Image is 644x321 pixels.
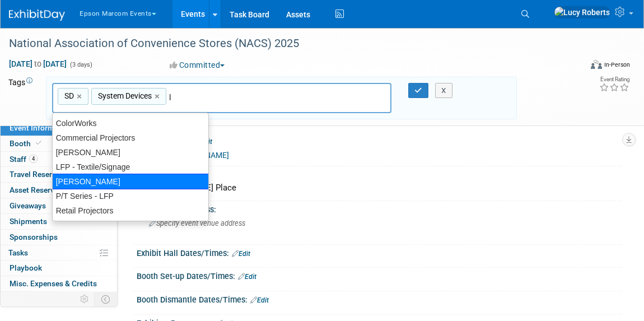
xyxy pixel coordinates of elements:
div: Booth Dismantle Dates/Times: [137,291,622,306]
div: [PERSON_NAME] [53,145,208,160]
div: Commercial Projectors [53,131,208,145]
span: Travel Reservations [10,170,78,179]
a: Asset Reservations10 [1,183,117,198]
td: Toggle Event Tabs [95,292,118,306]
div: Exhibit Hall Dates/Times: [137,245,622,259]
td: Personalize Event Tab Strip [75,292,95,306]
span: (3 days) [69,61,92,68]
button: X [435,83,452,99]
a: Playbook [1,260,117,276]
a: Booth [1,136,117,151]
div: Event Website: [137,133,622,147]
span: Misc. Expenses & Credits [10,279,97,288]
button: Committed [166,59,229,71]
div: Event Venue Name: [137,166,622,180]
div: [PERSON_NAME] [52,174,209,189]
img: Format-Inperson.png [591,60,602,69]
span: Event Information [10,123,72,132]
a: Event Information [1,120,117,136]
input: Type tag and hit enter [169,92,326,103]
a: × [155,90,162,103]
img: ExhibitDay [9,10,65,21]
a: Tasks [1,245,117,260]
a: × [77,90,84,103]
a: Shipments [1,214,117,229]
a: Misc. Expenses & Credits [1,276,117,291]
a: Edit [238,273,256,281]
span: Playbook [10,263,42,272]
div: National Association of Convenience Stores (NACS) 2025 [5,34,569,54]
div: ColorWorks [53,116,208,131]
a: Edit [250,296,269,304]
span: Specify event venue address [149,219,245,227]
td: Tags [8,77,36,120]
span: 4 [29,155,38,163]
div: Booth Set-up Dates/Times: [137,268,622,282]
a: Sponsorships [1,230,117,245]
a: Giveaways [1,198,117,213]
a: Travel Reservations [1,167,117,182]
div: In-Person [604,61,630,69]
a: Staff4 [1,152,117,167]
span: Giveaways [10,201,46,210]
span: Shipments [10,217,47,226]
span: [DATE] [DATE] [8,59,67,69]
div: Event Rating [599,77,629,82]
div: P/T Series - LFP [53,189,208,203]
div: Event Venue Address: [137,201,622,215]
span: Asset Reservations [10,185,90,194]
img: Lucy Roberts [554,6,610,18]
span: to [32,59,43,68]
span: Staff [10,155,38,164]
span: SD [62,90,74,101]
div: LFP - Textile/Signage [53,160,208,174]
span: Tasks [8,248,28,257]
a: Edit [232,250,250,258]
i: Booth reservation complete [36,140,41,146]
div: Retail Projectors [53,203,208,218]
div: Event Format [534,58,631,75]
span: System Devices [96,90,152,101]
div: [PERSON_NAME] Place [145,179,613,197]
span: Booth [10,139,44,148]
span: Sponsorships [10,232,58,241]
